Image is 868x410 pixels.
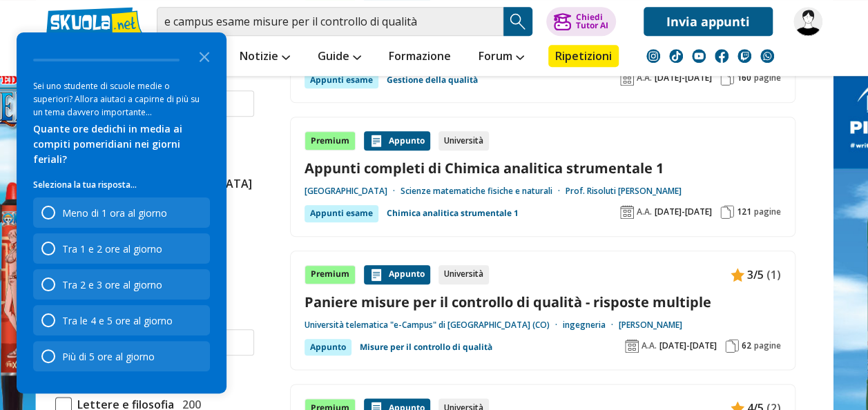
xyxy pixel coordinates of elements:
[33,197,210,228] div: Meno di 1 ora al giorno
[191,42,218,70] button: Close the survey
[669,49,683,63] img: tiktok
[33,178,210,192] p: Seleziona la tua risposta...
[646,49,660,63] img: instagram
[637,206,652,217] span: A.A.
[754,72,781,84] span: pagine
[725,339,739,353] img: Pagine
[731,268,744,282] img: Appunti contenuto
[625,339,639,353] img: Anno accademico
[305,205,378,222] div: Appunti esame
[314,45,365,70] a: Guide
[387,72,478,88] a: Gestione della qualità
[793,7,822,36] img: anna_sirius
[305,186,401,197] a: [GEOGRAPHIC_DATA]
[33,305,210,335] div: Tra le 4 e 5 ore al giorno
[692,49,706,63] img: youtube
[17,32,226,393] div: Survey
[33,341,210,371] div: Più di 5 ore al giorno
[737,72,751,84] span: 160
[475,45,528,70] a: Forum
[566,186,682,197] a: Prof. Risoluti [PERSON_NAME]
[33,79,210,119] div: Sei uno studente di scuole medie o superiori? Allora aiutaci a capirne di più su un tema davvero ...
[747,266,764,284] span: 3/5
[438,265,489,284] div: Università
[642,340,657,351] span: A.A.
[754,206,781,217] span: pagine
[364,131,430,150] div: Appunto
[360,339,492,355] a: Misure per il controllo di qualità
[438,131,489,150] div: Università
[754,340,781,351] span: pagine
[305,159,781,177] a: Appunti completi di Chimica analitica strumentale 1
[619,320,682,331] a: [PERSON_NAME]
[33,121,210,167] div: Quante ore dedichi in media ai compiti pomeridiani nei giorni feriali?
[644,7,773,36] a: Invia appunti
[766,266,781,284] span: (1)
[737,206,751,217] span: 121
[548,45,619,67] a: Ripetizioni
[33,269,210,300] div: Tra 2 e 3 ore al giorno
[305,131,356,150] div: Premium
[563,320,619,331] a: ingegneria
[387,205,519,222] a: Chimica analitica strumentale 1
[720,72,734,86] img: Pagine
[62,278,162,291] div: Tra 2 e 3 ore al giorno
[655,72,712,84] span: [DATE]-[DATE]
[503,7,532,36] button: Search Button
[62,242,162,255] div: Tra 1 e 2 ore al giorno
[62,350,155,363] div: Più di 5 ore al giorno
[637,72,652,84] span: A.A.
[385,45,454,70] a: Formazione
[546,7,616,36] button: ChiediTutor AI
[236,45,293,70] a: Notizie
[305,265,356,284] div: Premium
[369,134,383,148] img: Appunti contenuto
[364,265,430,284] div: Appunto
[62,206,167,219] div: Meno di 1 ora al giorno
[305,339,351,355] div: Appunto
[737,49,751,63] img: twitch
[508,11,528,32] img: Cerca appunti, riassunti o versioni
[157,7,503,36] input: Cerca appunti, riassunti o versioni
[369,268,383,282] img: Appunti contenuto
[655,206,712,217] span: [DATE]-[DATE]
[620,72,634,86] img: Anno accademico
[305,320,563,331] a: Università telematica "e-Campus" di [GEOGRAPHIC_DATA] (CO)
[575,13,608,30] div: Chiedi Tutor AI
[305,72,378,88] div: Appunti esame
[305,293,781,311] a: Paniere misure per il controllo di qualità - risposte multiple
[33,233,210,264] div: Tra 1 e 2 ore al giorno
[659,340,717,351] span: [DATE]-[DATE]
[720,205,734,219] img: Pagine
[760,49,774,63] img: WhatsApp
[62,314,173,327] div: Tra le 4 e 5 ore al giorno
[401,186,566,197] a: Scienze matematiche fisiche e naturali
[715,49,729,63] img: facebook
[620,205,634,219] img: Anno accademico
[742,340,751,351] span: 62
